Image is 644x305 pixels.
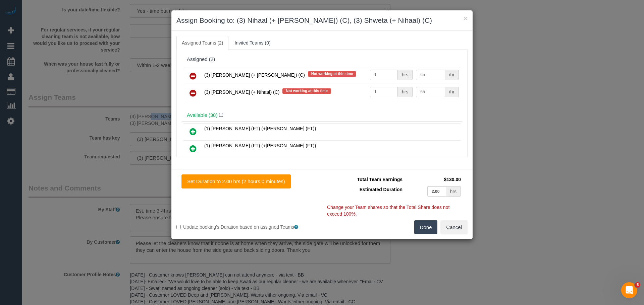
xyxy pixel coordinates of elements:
[204,126,316,131] span: (1) [PERSON_NAME] (FT) (+[PERSON_NAME] (FT))
[446,186,461,197] div: hrs
[282,88,331,94] span: Not working at this time
[187,112,457,118] h4: Available (38)
[229,36,276,50] a: Invited Teams (0)
[176,224,317,230] label: Update booking's Duration based on assigned Teams
[204,143,316,148] span: (1) [PERSON_NAME] (FT) (+[PERSON_NAME] (FT))
[398,70,413,80] div: hrs
[404,174,463,184] td: $130.00
[187,57,457,62] div: Assigned (2)
[204,89,279,95] span: (3) [PERSON_NAME] (+ Nihaal) (C)
[181,174,291,188] button: Set Duration to 2.00 hrs (2 hours 0 minutes)
[398,87,413,97] div: hrs
[176,36,228,50] a: Assigned Teams (2)
[414,220,438,234] button: Done
[327,174,404,184] td: Total Team Earnings
[360,187,402,192] span: Estimated Duration
[308,71,357,77] span: Not working at this time
[176,225,181,229] input: Update booking's Duration based on assigned Teams
[204,72,305,78] span: (3) [PERSON_NAME] (+ [PERSON_NAME]) (C)
[635,282,640,288] span: 5
[445,70,459,80] div: /hr
[440,220,468,234] button: Cancel
[621,282,637,298] iframe: Intercom live chat
[176,15,468,25] h3: Assign Booking to: (3) Nihaal (+ [PERSON_NAME]) (C), (3) Shweta (+ Nihaal) (C)
[445,87,459,97] div: /hr
[464,15,468,22] button: ×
